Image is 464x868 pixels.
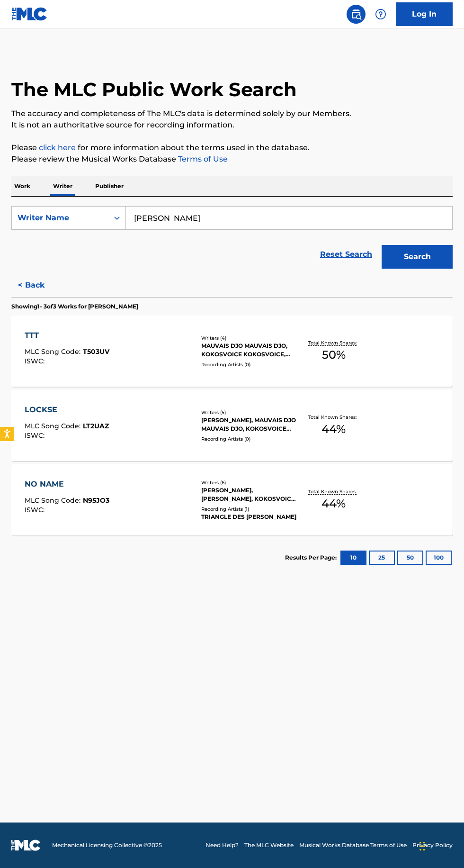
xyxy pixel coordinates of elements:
div: TTT [25,330,109,341]
img: MLC Logo [11,7,48,21]
a: click here [39,143,76,152]
div: TRIANGLE DES [PERSON_NAME] [201,513,297,521]
p: Work [11,176,33,196]
div: Drag [419,832,425,860]
span: 44 % [321,421,346,438]
p: Please for more information about the terms used in the database. [11,142,453,154]
a: NO NAMEMLC Song Code:N95JO3ISWC:Writers (6)[PERSON_NAME], [PERSON_NAME], KOKOSVOICE KOKOSVOICE, [... [11,464,453,535]
a: LOCKSEMLC Song Code:LT2UAZISWC:Writers (5)[PERSON_NAME], MAUVAIS DJO MAUVAIS DJO, KOKOSVOICE KOKO... [11,390,453,461]
p: Publisher [92,176,126,196]
a: Reset Search [315,244,377,265]
button: 10 [340,551,366,565]
button: Search [382,245,453,269]
span: ISWC : [25,431,47,440]
p: Total Known Shares: [308,339,359,346]
a: Privacy Policy [412,841,453,850]
span: LT2UAZ [83,422,109,430]
a: TTTMLC Song Code:T503UVISWC:Writers (4)MAUVAIS DJO MAUVAIS DJO, KOKOSVOICE KOKOSVOICE, [PERSON_NA... [11,316,453,387]
a: Terms of Use [176,154,228,163]
span: Mechanical Licensing Collective © 2025 [52,841,162,850]
form: Search Form [11,206,453,273]
button: < Back [11,273,68,297]
div: Recording Artists ( 0 ) [201,361,297,368]
div: Writers ( 4 ) [201,335,297,342]
div: Writer Name [18,212,103,224]
img: help [375,9,386,20]
span: MLC Song Code : [25,347,83,356]
p: Total Known Shares: [308,414,359,421]
a: Public Search [347,5,366,24]
a: Need Help? [205,841,239,850]
div: Recording Artists ( 0 ) [201,435,297,443]
img: search [350,9,362,20]
div: Writers ( 6 ) [201,479,297,486]
img: logo [11,840,41,851]
p: Writer [50,176,75,196]
a: Log In [396,2,453,26]
div: MAUVAIS DJO MAUVAIS DJO, KOKOSVOICE KOKOSVOICE, [PERSON_NAME], [PERSON_NAME] [201,342,297,359]
span: 50 % [322,346,346,363]
span: 44 % [321,495,346,512]
div: Help [371,5,390,24]
p: It is not an authoritative source for recording information. [11,119,453,131]
button: 50 [397,551,423,565]
span: T503UV [83,347,109,356]
div: Writers ( 5 ) [201,409,297,416]
button: 25 [369,551,395,565]
a: The MLC Website [244,841,294,850]
span: N95JO3 [83,496,109,505]
p: Showing 1 - 3 of 3 Works for [PERSON_NAME] [11,302,138,311]
button: 100 [426,551,452,565]
span: MLC Song Code : [25,496,83,505]
div: LOCKSE [25,404,109,416]
div: Recording Artists ( 1 ) [201,506,297,513]
p: Results Per Page: [285,553,339,562]
p: Please review the Musical Works Database [11,154,453,165]
a: Musical Works Database Terms of Use [299,841,407,850]
p: Total Known Shares: [308,488,359,495]
div: [PERSON_NAME], MAUVAIS DJO MAUVAIS DJO, KOKOSVOICE KOKOSVOICE, [PERSON_NAME], [PERSON_NAME] [201,416,297,433]
iframe: Chat Widget [417,823,464,868]
span: ISWC : [25,506,47,514]
div: [PERSON_NAME], [PERSON_NAME], KOKOSVOICE KOKOSVOICE, [PERSON_NAME], MAUVAIS DJO MAUVAIS DJO, [PER... [201,486,297,503]
span: MLC Song Code : [25,422,83,430]
p: The accuracy and completeness of The MLC's data is determined solely by our Members. [11,108,453,119]
span: ISWC : [25,357,47,365]
h1: The MLC Public Work Search [11,78,297,101]
div: NO NAME [25,479,109,490]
